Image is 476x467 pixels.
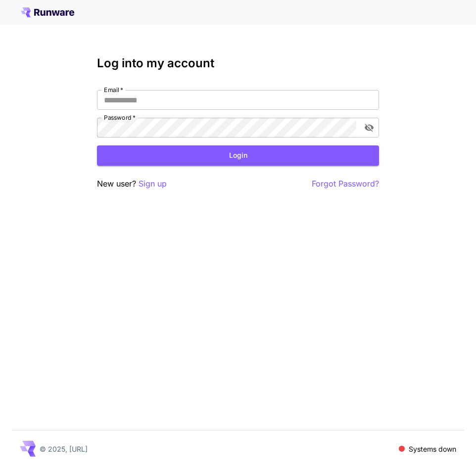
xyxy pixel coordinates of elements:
[139,178,167,190] button: Sign up
[97,56,379,70] h3: Log into my account
[40,444,88,454] p: © 2025, [URL]
[312,178,379,190] button: Forgot Password?
[97,178,167,190] p: New user?
[409,444,456,454] p: Systems down
[97,145,379,166] button: Login
[104,86,123,94] label: Email
[104,113,136,122] label: Password
[360,119,378,137] button: toggle password visibility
